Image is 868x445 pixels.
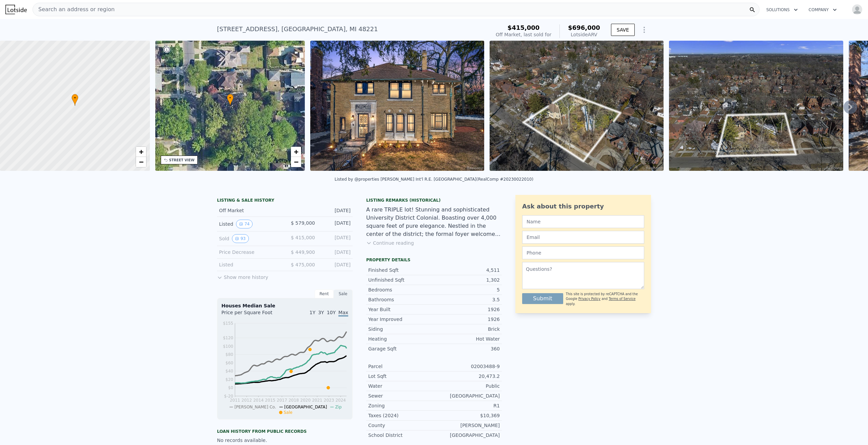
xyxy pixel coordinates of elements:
[253,398,264,403] tspan: 2014
[368,296,434,303] div: Bathrooms
[300,398,311,403] tspan: 2020
[568,24,600,31] span: $696,000
[219,220,279,228] div: Listed
[434,306,500,313] div: 1926
[136,157,146,167] a: Zoom out
[366,257,502,263] div: Property details
[368,402,434,409] div: Zoning
[139,147,143,156] span: +
[434,336,500,342] div: Hot Water
[434,383,500,389] div: Public
[368,267,434,274] div: Finished Sqft
[335,398,346,403] tspan: 2024
[227,95,234,101] span: •
[611,24,635,36] button: SAVE
[522,246,644,259] input: Phone
[761,4,803,16] button: Solutions
[434,277,500,283] div: 1,302
[338,310,348,317] span: Max
[315,289,334,298] div: Rent
[852,4,863,15] img: avatar
[434,392,500,399] div: [GEOGRAPHIC_DATA]
[578,297,600,301] a: Privacy Policy
[522,293,563,304] button: Submit
[368,392,434,399] div: Sewer
[368,383,434,389] div: Water
[294,147,298,156] span: +
[368,306,434,313] div: Year Built
[236,220,253,228] button: View historical data
[241,398,252,403] tspan: 2012
[224,394,233,399] tspan: $-20
[637,23,651,37] button: Show Options
[33,5,115,14] span: Search an address or region
[803,4,842,16] button: Company
[225,352,233,357] tspan: $80
[310,310,315,315] span: 1Y
[217,437,353,444] div: No records available.
[368,316,434,323] div: Year Improved
[434,363,500,370] div: 02003488-9
[234,405,276,409] span: [PERSON_NAME] Co.
[434,402,500,409] div: R1
[368,412,434,419] div: Taxes (2024)
[320,234,351,243] div: [DATE]
[232,234,249,243] button: View historical data
[284,410,293,415] span: Sale
[136,147,146,157] a: Zoom in
[217,271,268,281] button: Show more history
[434,296,500,303] div: 3.5
[434,316,500,323] div: 1926
[324,398,334,403] tspan: 2023
[522,202,644,211] div: Ask about this property
[320,249,351,256] div: [DATE]
[434,286,500,293] div: 5
[568,31,600,38] div: Lotside ARV
[291,220,315,226] span: $ 579,000
[72,94,78,106] div: •
[368,422,434,429] div: County
[522,215,644,228] input: Name
[294,158,298,166] span: −
[225,377,233,382] tspan: $20
[228,385,233,390] tspan: $0
[508,24,540,31] span: $415,000
[284,405,327,409] span: [GEOGRAPHIC_DATA]
[219,207,279,214] div: Off Market
[335,405,341,409] span: Zip
[318,310,324,315] span: 3Y
[522,231,644,244] input: Email
[72,95,78,101] span: •
[291,147,301,157] a: Zoom in
[368,277,434,283] div: Unfinished Sqft
[227,94,234,106] div: •
[609,297,635,301] a: Terms of Service
[368,336,434,342] div: Heating
[320,261,351,268] div: [DATE]
[368,345,434,352] div: Garage Sqft
[225,361,233,365] tspan: $60
[221,302,348,309] div: Houses Median Sale
[291,249,315,255] span: $ 449,900
[496,31,551,38] div: Off Market, last sold for
[289,398,299,403] tspan: 2018
[434,267,500,274] div: 4,511
[434,373,500,380] div: 20,473.2
[434,412,500,419] div: $10,369
[327,310,336,315] span: 10Y
[5,5,27,14] img: Lotside
[312,398,322,403] tspan: 2021
[368,286,434,293] div: Bedrooms
[221,309,285,320] div: Price per Square Foot
[368,363,434,370] div: Parcel
[265,398,276,403] tspan: 2015
[217,24,378,34] div: [STREET_ADDRESS] , [GEOGRAPHIC_DATA] , MI 48221
[368,326,434,332] div: Siding
[434,422,500,429] div: [PERSON_NAME]
[223,336,233,340] tspan: $120
[291,235,315,240] span: $ 415,000
[368,373,434,380] div: Lot Sqft
[368,432,434,439] div: School District
[291,262,315,267] span: $ 475,000
[335,177,533,182] div: Listed by @properties [PERSON_NAME] Int'l R.E. [GEOGRAPHIC_DATA] (RealComp #20230022010)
